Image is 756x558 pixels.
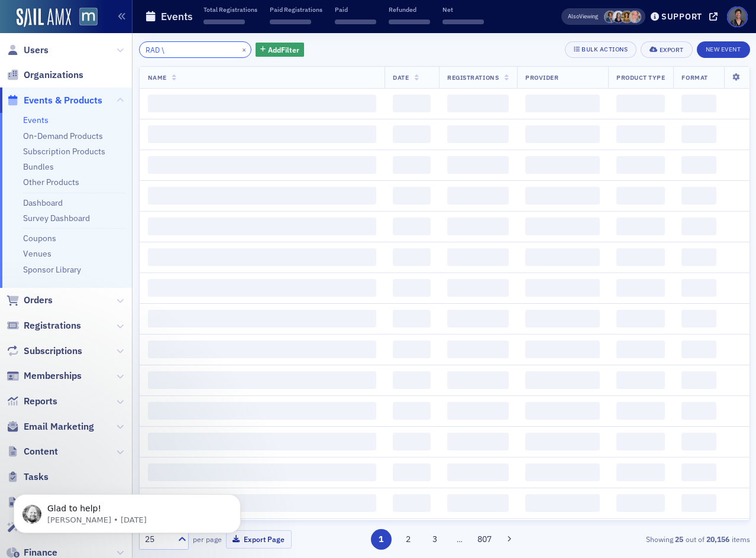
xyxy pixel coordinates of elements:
[525,433,600,450] span: ‌
[525,218,600,235] span: ‌
[7,395,57,408] a: Reports
[148,73,167,82] span: Name
[447,248,509,266] span: ‌
[616,125,665,143] span: ‌
[389,20,430,24] span: ‌
[660,47,684,53] div: Export
[616,463,665,481] span: ‌
[681,494,716,512] span: ‌
[681,248,716,266] span: ‌
[447,310,509,327] span: ‌
[393,156,431,174] span: ‌
[681,340,716,358] span: ‌
[681,156,716,174] span: ‌
[612,11,625,23] span: Kelly Brown
[148,371,377,389] span: ‌
[393,402,431,420] span: ‌
[7,44,49,57] a: Users
[525,73,558,82] span: Provider
[7,69,83,82] a: Organizations
[9,469,245,552] iframe: Intercom notifications message
[681,125,716,143] span: ‌
[270,5,322,14] p: Paid Registrations
[203,5,257,14] p: Total Registrations
[616,95,665,112] span: ‌
[7,445,58,458] a: Content
[447,156,509,174] span: ‌
[24,94,102,107] span: Events & Products
[7,521,79,534] a: Automations
[616,218,665,235] span: ‌
[447,371,509,389] span: ‌
[681,73,707,82] span: Format
[24,395,57,408] span: Reports
[661,11,702,22] div: Support
[525,279,600,297] span: ‌
[268,44,299,55] span: Add Filter
[203,20,245,24] span: ‌
[616,310,665,327] span: ‌
[525,494,600,512] span: ‌
[389,5,430,14] p: Refunded
[335,5,376,14] p: Paid
[23,161,54,172] a: Bundles
[616,187,665,205] span: ‌
[616,73,665,82] span: Product Type
[425,529,445,550] button: 3
[447,95,509,112] span: ‌
[148,340,377,358] span: ‌
[447,494,509,512] span: ‌
[23,233,56,244] a: Coupons
[681,371,716,389] span: ‌
[568,12,579,20] div: Also
[23,264,81,275] a: Sponsor Library
[148,494,377,512] span: ‌
[393,125,431,143] span: ‌
[24,420,94,433] span: Email Marketing
[393,218,431,235] span: ‌
[616,156,665,174] span: ‌
[393,494,431,512] span: ‌
[23,197,63,208] a: Dashboard
[23,177,79,187] a: Other Products
[604,11,616,23] span: Chris Dougherty
[139,41,252,58] input: Search…
[371,529,392,550] button: 1
[525,402,600,420] span: ‌
[335,20,376,24] span: ‌
[24,44,49,57] span: Users
[393,340,431,358] span: ‌
[256,43,304,57] button: AddFilter
[474,529,495,550] button: 807
[17,8,71,27] img: SailAMX
[568,12,598,21] span: Viewing
[451,534,468,544] span: …
[447,402,509,420] span: ‌
[616,248,665,266] span: ‌
[23,248,51,259] a: Venues
[148,95,377,112] span: ‌
[697,41,750,58] button: New Event
[447,125,509,143] span: ‌
[525,310,600,327] span: ‌
[24,369,82,382] span: Memberships
[681,433,716,450] span: ‌
[23,115,49,125] a: Events
[24,445,58,458] span: Content
[79,8,98,26] img: SailAMX
[447,73,499,82] span: Registrations
[681,402,716,420] span: ‌
[393,187,431,205] span: ‌
[24,294,53,307] span: Orders
[554,534,749,544] div: Showing out of items
[525,463,600,481] span: ‌
[525,125,600,143] span: ‌
[697,43,750,54] a: New Event
[24,345,82,358] span: Subscriptions
[7,294,53,307] a: Orders
[393,463,431,481] span: ‌
[641,41,692,58] button: Export
[681,463,716,481] span: ‌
